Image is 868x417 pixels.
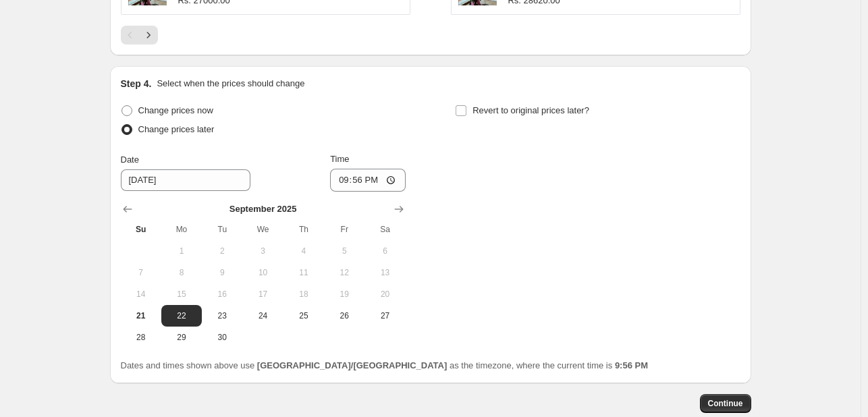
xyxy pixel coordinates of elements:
button: Monday September 22 2025 [161,305,202,327]
span: 17 [248,289,277,300]
span: Fr [329,224,359,235]
span: 10 [248,267,277,278]
button: Friday September 5 2025 [324,240,364,262]
h2: Step 4. [121,77,152,90]
span: Time [330,154,349,164]
button: Monday September 8 2025 [161,262,202,283]
span: 26 [329,310,359,321]
b: 9:56 PM [615,360,648,370]
span: Date [121,155,139,165]
span: Th [289,224,319,235]
button: Today Sunday September 21 2025 [121,305,161,327]
button: Thursday September 4 2025 [283,240,324,262]
button: Saturday September 20 2025 [364,283,405,305]
button: Saturday September 6 2025 [364,240,405,262]
button: Monday September 1 2025 [161,240,202,262]
button: Tuesday September 9 2025 [202,262,242,283]
span: 4 [289,246,319,256]
span: 29 [167,332,196,343]
span: 14 [126,289,156,300]
span: 23 [207,310,237,321]
span: 16 [207,289,237,300]
span: Dates and times shown above use as the timezone, where the current time is [121,360,649,370]
button: Thursday September 11 2025 [283,262,324,283]
button: Saturday September 13 2025 [364,262,405,283]
span: 12 [329,267,359,278]
button: Wednesday September 24 2025 [242,305,283,327]
th: Thursday [283,219,324,240]
span: 3 [248,246,277,256]
span: 22 [167,310,196,321]
span: 30 [207,332,237,343]
span: 1 [167,246,196,256]
th: Wednesday [242,219,283,240]
span: Revert to original prices later? [472,105,589,115]
input: 9/21/2025 [121,169,250,191]
button: Tuesday September 23 2025 [202,305,242,327]
span: 28 [126,332,156,343]
button: Thursday September 18 2025 [283,283,324,305]
th: Friday [324,219,364,240]
b: [GEOGRAPHIC_DATA]/[GEOGRAPHIC_DATA] [257,360,447,370]
button: Wednesday September 17 2025 [242,283,283,305]
button: Show next month, October 2025 [389,200,408,219]
span: 13 [370,267,400,278]
span: 20 [370,289,400,300]
button: Wednesday September 10 2025 [242,262,283,283]
button: Tuesday September 30 2025 [202,327,242,348]
span: 7 [126,267,156,278]
span: 18 [289,289,319,300]
button: Sunday September 14 2025 [121,283,161,305]
th: Tuesday [202,219,242,240]
span: 15 [167,289,196,300]
span: 24 [248,310,277,321]
th: Monday [161,219,202,240]
button: Show previous month, August 2025 [118,200,137,219]
span: 2 [207,246,237,256]
span: 5 [329,246,359,256]
span: 25 [289,310,319,321]
span: Continue [708,398,743,409]
span: 19 [329,289,359,300]
span: Su [126,224,156,235]
span: Sa [370,224,400,235]
span: 27 [370,310,400,321]
button: Tuesday September 16 2025 [202,283,242,305]
button: Saturday September 27 2025 [364,305,405,327]
span: 21 [126,310,156,321]
p: Select when the prices should change [157,77,304,90]
span: Tu [207,224,237,235]
nav: Pagination [121,26,158,45]
button: Friday September 26 2025 [324,305,364,327]
span: Change prices later [138,124,215,134]
span: We [248,224,277,235]
button: Friday September 12 2025 [324,262,364,283]
span: 8 [167,267,196,278]
button: Sunday September 28 2025 [121,327,161,348]
span: 6 [370,246,400,256]
button: Monday September 29 2025 [161,327,202,348]
button: Monday September 15 2025 [161,283,202,305]
button: Thursday September 25 2025 [283,305,324,327]
button: Friday September 19 2025 [324,283,364,305]
input: 12:00 [330,169,406,192]
button: Next [139,26,158,45]
span: Mo [167,224,196,235]
span: Change prices now [138,105,213,115]
button: Wednesday September 3 2025 [242,240,283,262]
button: Continue [700,394,751,413]
th: Saturday [364,219,405,240]
th: Sunday [121,219,161,240]
button: Sunday September 7 2025 [121,262,161,283]
button: Tuesday September 2 2025 [202,240,242,262]
span: 9 [207,267,237,278]
span: 11 [289,267,319,278]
